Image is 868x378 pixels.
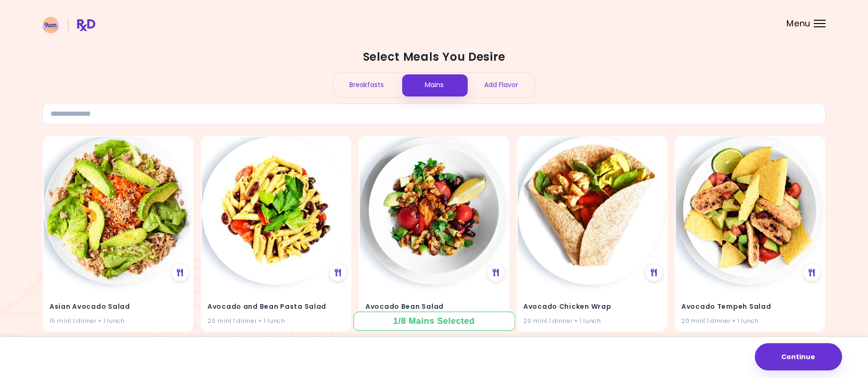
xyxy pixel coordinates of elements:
h2: Select Meals You Desire [42,49,826,64]
div: 1 / 8 Mains Selected [387,315,482,327]
div: See Meal Plan [488,264,504,281]
div: 20 min | 1 dinner + 1 lunch [207,316,345,325]
div: Add Flavor [468,72,535,97]
div: See Meal Plan [172,264,189,281]
div: See Meal Plan [645,264,662,281]
h4: Avocado Chicken Wrap [523,299,661,314]
h4: Avocado Tempeh Salad [681,299,818,314]
span: Menu [786,19,810,28]
div: See Meal Plan [803,264,820,281]
div: 20 min | 1 dinner + 1 lunch [681,316,818,325]
h4: Avocado Bean Salad [365,299,503,314]
div: Breakfasts [333,72,401,97]
div: See Meal Plan [330,264,347,281]
button: Continue [755,343,842,370]
h4: Asian Avocado Salad [50,299,187,314]
img: RxDiet [42,17,95,33]
div: 20 min | 1 dinner + 1 lunch [523,316,661,325]
div: Mains [400,72,468,97]
h4: Avocado and Bean Pasta Salad [207,299,345,314]
div: 15 min | 1 dinner + 1 lunch [50,316,187,325]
